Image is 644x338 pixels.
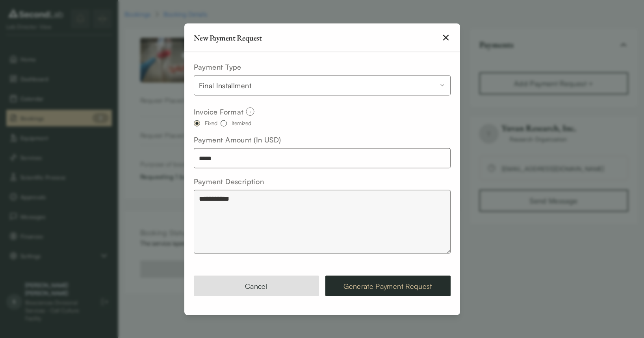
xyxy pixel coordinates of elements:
[194,275,319,296] button: Cancel
[194,75,451,95] button: Payment Type
[194,135,281,144] label: Payment Amount (In USD)
[194,33,262,41] h2: New Payment Request
[194,177,264,185] label: Payment Description
[325,275,451,296] button: Generate Payment Request
[194,62,241,71] label: Payment Type
[205,120,217,126] div: Fixed
[232,120,251,126] div: Itemized
[194,106,244,117] span: Invoice Format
